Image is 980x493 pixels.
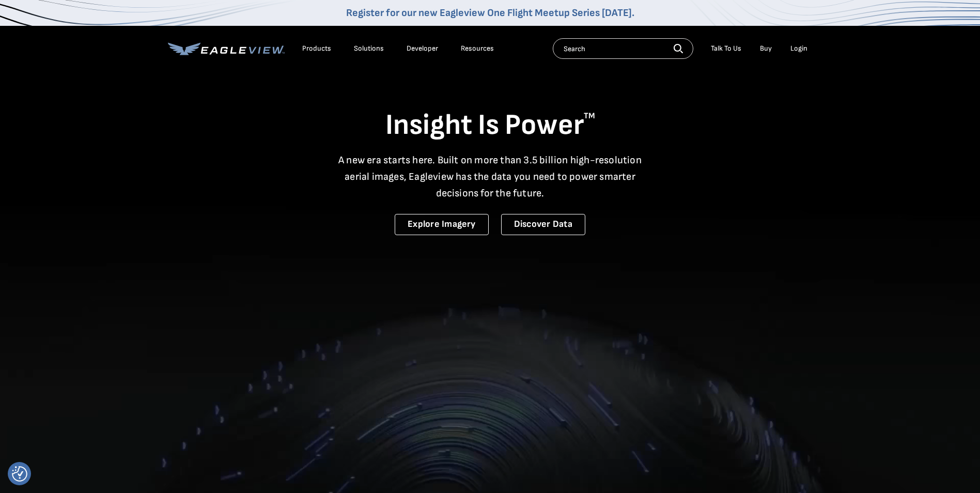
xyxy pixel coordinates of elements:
[302,44,331,53] div: Products
[346,7,634,19] a: Register for our new Eagleview One Flight Meetup Series [DATE].
[584,111,595,121] sup: TM
[553,38,693,59] input: Search
[168,107,813,144] h1: Insight Is Power
[461,44,494,53] div: Resources
[501,214,585,235] a: Discover Data
[12,466,27,482] button: Consent Preferences
[395,214,489,235] a: Explore Imagery
[711,44,741,53] div: Talk To Us
[760,44,772,53] a: Buy
[790,44,807,53] div: Login
[332,152,648,202] p: A new era starts here. Built on more than 3.5 billion high-resolution aerial images, Eagleview ha...
[407,44,438,53] a: Developer
[12,466,27,482] img: Revisit consent button
[354,44,384,53] div: Solutions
